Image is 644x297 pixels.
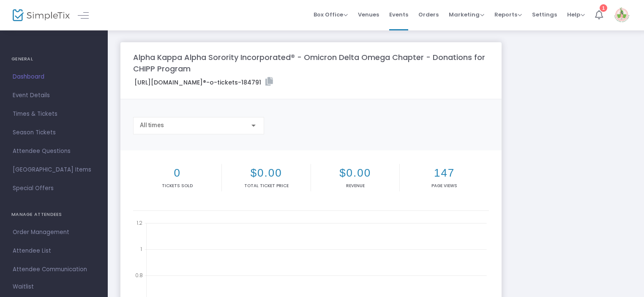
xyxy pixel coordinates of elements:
[224,166,308,180] h2: $0.00
[13,183,95,194] span: Special Offers
[224,183,308,189] p: Total Ticket Price
[13,109,95,120] span: Times & Tickets
[494,11,522,19] span: Reports
[314,11,348,19] span: Box Office
[449,11,484,19] span: Marketing
[13,164,95,175] span: [GEOGRAPHIC_DATA] Items
[13,146,95,157] span: Attendee Questions
[11,206,96,223] h4: MANAGE ATTENDEES
[600,4,607,12] div: 1
[135,183,220,189] p: Tickets sold
[11,51,96,68] h4: GENERAL
[401,166,487,180] h2: 147
[13,90,95,101] span: Event Details
[418,4,439,25] span: Orders
[401,183,487,189] p: Page Views
[567,11,585,19] span: Help
[13,264,95,275] span: Attendee Communication
[13,245,95,256] span: Attendee List
[13,71,95,82] span: Dashboard
[134,77,273,87] label: [URL][DOMAIN_NAME]®-o-tickets-184791
[313,183,398,189] p: Revenue
[135,166,220,180] h2: 0
[532,4,557,25] span: Settings
[313,166,398,180] h2: $0.00
[13,127,95,138] span: Season Tickets
[133,52,489,74] m-panel-title: Alpha Kappa Alpha Sorority Incorporated® - Omicron Delta Omega Chapter - Donations for CHIPP Program
[389,4,408,25] span: Events
[358,4,379,25] span: Venues
[13,227,95,238] span: Order Management
[13,283,34,291] span: Waitlist
[140,122,164,128] span: All times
